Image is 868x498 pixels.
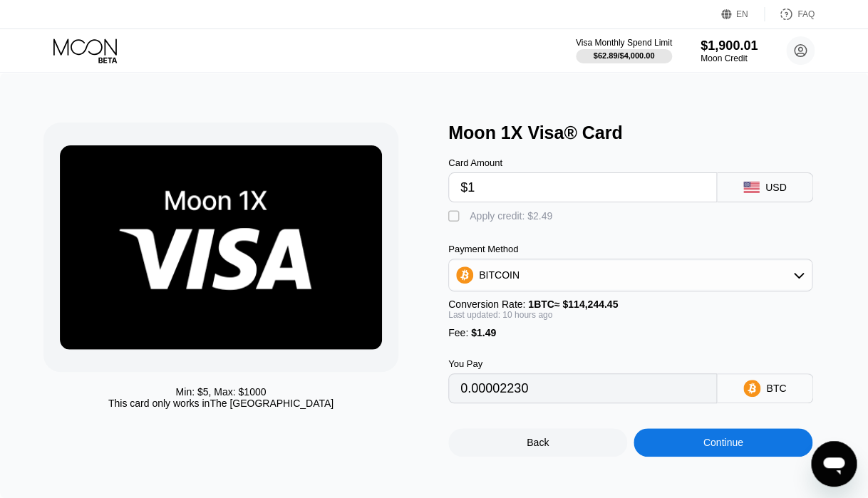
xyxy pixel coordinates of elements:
[797,9,815,19] div: FAQ
[528,299,618,310] span: 1 BTC ≈ $114,244.45
[449,261,812,289] div: BITCOIN
[576,38,672,48] div: Visa Monthly Spend Limit
[460,173,705,202] input: $0.00
[448,209,463,224] div: 
[448,244,812,254] div: Payment Method
[701,53,758,63] div: Moon Credit
[576,38,672,63] div: Visa Monthly Spend Limit$62.89/$4,000.00
[721,7,765,21] div: EN
[448,157,717,168] div: Card Amount
[765,182,787,193] div: USD
[479,269,520,281] div: BITCOIN
[448,358,717,369] div: You Pay
[811,441,857,487] iframe: Кнопка запуска окна обмена сообщениями
[448,310,812,320] div: Last updated: 10 hours ago
[765,7,815,21] div: FAQ
[448,299,812,310] div: Conversion Rate:
[594,51,655,60] div: $62.89 / $4,000.00
[448,428,627,457] div: Back
[176,386,267,398] div: Min: $ 5 , Max: $ 1000
[766,383,786,394] div: BTC
[108,398,334,409] div: This card only works in The [GEOGRAPHIC_DATA]
[471,327,496,338] span: $1.49
[527,437,549,448] div: Back
[736,9,748,19] div: EN
[448,123,839,143] div: Moon 1X Visa® Card
[701,38,758,53] div: $1,900.01
[703,437,743,448] div: Continue
[634,428,812,457] div: Continue
[448,327,812,338] div: Fee :
[701,38,758,63] div: $1,900.01Moon Credit
[470,210,552,222] div: Apply credit: $2.49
